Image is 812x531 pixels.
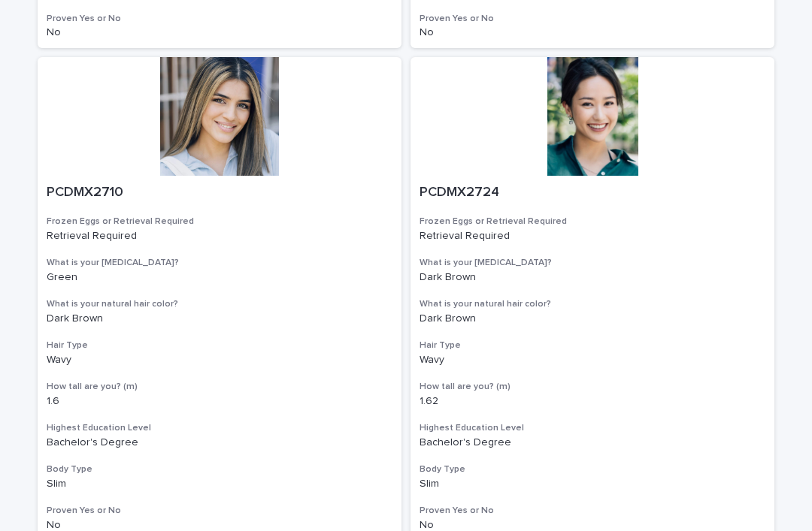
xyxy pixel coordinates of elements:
h3: Frozen Eggs or Retrieval Required [420,216,765,228]
h3: What is your [MEDICAL_DATA]? [420,257,765,269]
h3: What is your natural hair color? [420,298,765,310]
p: Wavy [420,354,765,367]
p: Dark Brown [420,312,765,325]
h3: Highest Education Level [47,422,392,434]
p: Wavy [47,354,392,367]
p: Slim [47,478,392,490]
h3: What is your [MEDICAL_DATA]? [47,257,392,269]
p: No [47,26,392,39]
h3: How tall are you? (m) [420,381,765,393]
p: Slim [420,478,765,490]
h3: Frozen Eggs or Retrieval Required [47,216,392,228]
p: Bachelor's Degree [420,436,765,449]
p: No [420,26,765,39]
p: Dark Brown [420,271,765,284]
h3: How tall are you? (m) [47,381,392,393]
p: 1.6 [47,395,392,408]
p: Green [47,271,392,284]
p: Retrieval Required [420,230,765,243]
h3: Hair Type [420,339,765,351]
h3: Proven Yes or No [47,505,392,517]
h3: Highest Education Level [420,422,765,434]
h3: Proven Yes or No [420,13,765,25]
p: PCDMX2710 [47,185,392,201]
p: Dark Brown [47,312,392,325]
h3: What is your natural hair color? [47,298,392,310]
h3: Hair Type [47,339,392,351]
h3: Proven Yes or No [420,505,765,517]
p: 1.62 [420,395,765,408]
h3: Body Type [47,463,392,475]
p: Retrieval Required [47,230,392,243]
h3: Body Type [420,463,765,475]
p: Bachelor's Degree [47,436,392,449]
h3: Proven Yes or No [47,13,392,25]
p: PCDMX2724 [420,185,765,201]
